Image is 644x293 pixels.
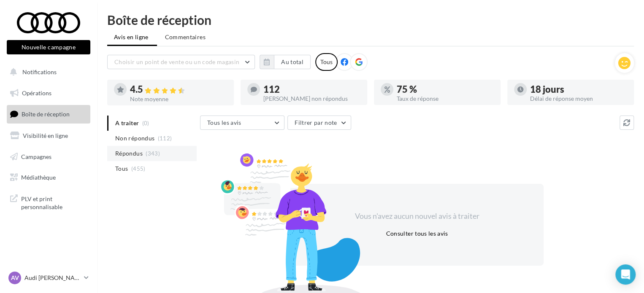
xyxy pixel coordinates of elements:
button: Au total [274,55,311,69]
button: Notifications [5,63,89,81]
button: Filtrer par note [287,116,351,130]
div: Note moyenne [130,96,227,102]
div: Boîte de réception [107,13,634,26]
div: Vous n'avez aucun nouvel avis à traiter [344,211,490,222]
button: Au total [260,55,311,69]
div: 112 [263,85,360,94]
span: Visibilité en ligne [23,132,68,139]
a: Opérations [5,84,92,102]
span: Tous [115,164,128,173]
span: Répondus [115,149,143,158]
span: (343) [146,150,160,157]
div: 18 jours [530,85,627,94]
button: Consulter tous les avis [382,228,451,239]
button: Tous les avis [200,116,284,130]
div: Open Intercom Messenger [615,264,636,285]
div: Taux de réponse [397,96,494,102]
span: Campagnes [21,153,51,160]
span: Notifications [22,68,57,75]
button: Choisir un point de vente ou un code magasin [107,55,255,69]
span: Choisir un point de vente ou un code magasin [114,58,239,65]
a: AV Audi [PERSON_NAME] [7,270,90,286]
button: Nouvelle campagne [7,40,90,54]
span: Opérations [22,89,51,97]
div: Délai de réponse moyen [530,96,627,102]
span: (112) [158,135,172,142]
div: [PERSON_NAME] non répondus [263,96,360,102]
span: Tous les avis [207,119,241,126]
div: Tous [315,53,338,71]
div: 4.5 [130,85,227,94]
div: 75 % [397,85,494,94]
a: Campagnes [5,148,92,166]
span: PLV et print personnalisable [21,193,87,211]
span: Commentaires [165,33,206,41]
span: Non répondus [115,134,154,142]
a: Médiathèque [5,169,92,186]
span: Boîte de réception [22,110,70,118]
a: PLV et print personnalisable [5,190,92,215]
a: Visibilité en ligne [5,127,92,145]
p: Audi [PERSON_NAME] [24,274,81,282]
span: AV [11,274,19,282]
a: Boîte de réception [5,105,92,123]
span: (455) [131,165,146,172]
span: Médiathèque [21,174,56,181]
